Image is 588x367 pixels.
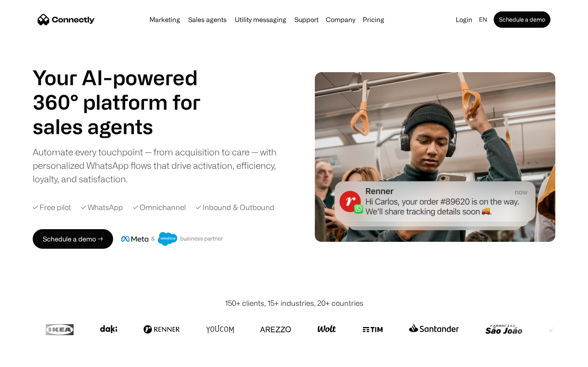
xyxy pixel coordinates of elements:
[185,16,230,23] a: Sales agents
[8,352,49,364] aside: Language selected: English
[33,145,290,186] div: Automate every touchpoint — from acquisition to care — with personalized WhatsApp flows that driv...
[291,16,322,23] a: Support
[133,202,186,213] div: ✓ Omnichannel
[196,202,274,213] div: ✓ Inbound & Outbound
[359,16,388,23] a: Pricing
[146,16,183,23] a: Marketing
[479,14,487,25] div: en
[33,202,71,213] div: ✓ Free pilot
[225,298,363,309] div: 150+ clients, 15+ industries, 20+ countries
[452,14,476,25] a: Login
[81,202,123,213] div: ✓ WhatsApp
[494,11,550,28] a: Schedule a demo
[33,229,113,249] a: Schedule a demo →
[121,232,223,246] img: Meta and Salesforce business partner badge.
[232,16,290,23] a: Utility messaging
[326,14,355,25] div: Company
[33,114,220,139] h1: sales agents
[16,353,49,364] ul: Language list
[33,65,220,114] h1: Your AI-powered 360° platform for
